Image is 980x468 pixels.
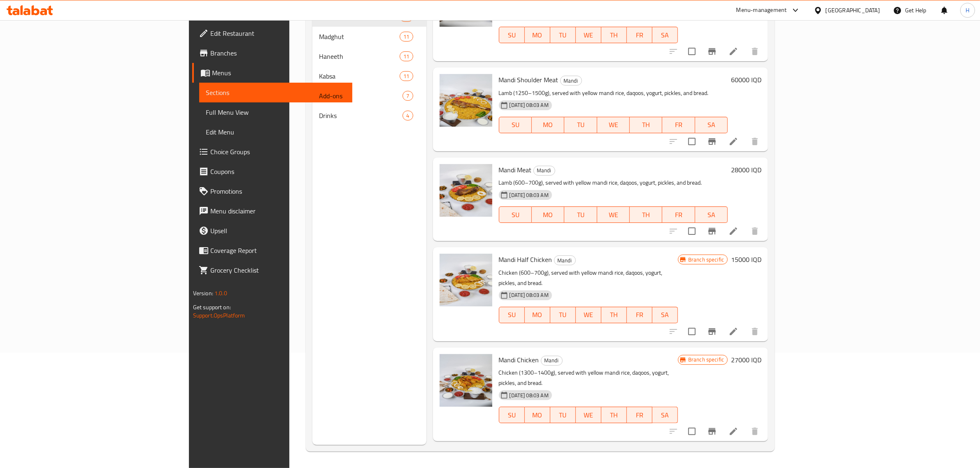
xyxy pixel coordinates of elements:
[499,368,678,388] p: Chicken (1300–1400g), served with yellow mandi rice, daqoos, yogurt, pickles, and bread.
[534,166,555,175] span: Mandi
[597,206,630,223] button: WE
[666,209,691,221] span: FR
[564,117,597,133] button: TU
[683,222,701,240] span: Select to update
[210,246,346,255] span: Coverage Report
[745,221,765,241] button: delete
[525,407,550,423] button: MO
[312,106,426,125] div: Drinks4
[550,27,576,43] button: TU
[499,74,559,86] span: Mandi Shoulder Meat
[192,23,353,43] a: Edit Restaurant
[729,426,738,436] a: Edit menu item
[729,226,738,236] a: Edit menu item
[199,122,353,142] a: Edit Menu
[576,407,601,423] button: WE
[630,309,649,321] span: FR
[528,409,547,421] span: MO
[506,392,552,399] span: [DATE] 08:03 AM
[400,32,413,42] div: items
[683,323,701,340] span: Select to update
[568,119,594,131] span: TU
[403,91,413,101] div: items
[312,27,426,46] div: Madghut11
[525,307,550,323] button: MO
[503,409,521,421] span: SU
[630,409,649,421] span: FR
[400,33,412,41] span: 11
[568,209,594,221] span: TU
[630,117,662,133] button: TH
[440,164,492,217] img: Mandi Meat
[683,423,701,440] span: Select to update
[499,117,532,133] button: SU
[579,409,598,421] span: WE
[210,226,346,236] span: Upsell
[662,117,695,133] button: FR
[627,407,652,423] button: FR
[210,265,346,275] span: Grocery Checklist
[210,167,346,176] span: Coupons
[627,27,652,43] button: FR
[193,288,213,299] span: Version:
[633,119,659,131] span: TH
[499,164,532,176] span: Mandi Meat
[499,206,532,223] button: SU
[319,91,403,101] div: Add-ons
[541,356,563,366] div: Mandi
[199,102,353,122] a: Full Menu View
[662,206,695,223] button: FR
[579,29,598,41] span: WE
[403,112,412,120] span: 4
[554,29,573,41] span: TU
[683,43,701,60] span: Select to update
[826,6,880,15] div: [GEOGRAPHIC_DATA]
[702,322,722,341] button: Branch-specific-item
[319,51,400,61] div: Haneeth
[698,209,724,221] span: SA
[503,209,528,221] span: SU
[400,72,412,80] span: 11
[627,307,652,323] button: FR
[403,111,413,120] div: items
[319,71,400,81] div: Kabsa
[601,307,627,323] button: TH
[312,46,426,66] div: Haneeth11
[210,206,346,216] span: Menu disclaimer
[729,327,738,336] a: Edit menu item
[745,422,765,441] button: delete
[656,309,675,321] span: SA
[652,27,678,43] button: SA
[702,221,722,241] button: Branch-specific-item
[656,29,675,41] span: SA
[550,407,576,423] button: TU
[532,117,564,133] button: MO
[192,181,353,201] a: Promotions
[601,119,626,131] span: WE
[506,291,552,299] span: [DATE] 08:03 AM
[210,147,346,157] span: Choice Groups
[731,74,761,86] h6: 60000 IQD
[499,354,539,366] span: Mandi Chicken
[192,43,353,63] a: Branches
[656,409,675,421] span: SA
[683,133,701,150] span: Select to update
[652,307,678,323] button: SA
[685,256,727,264] span: Branch specific
[192,162,353,181] a: Coupons
[633,209,659,221] span: TH
[745,42,765,61] button: delete
[698,119,724,131] span: SA
[192,221,353,241] a: Upsell
[400,51,413,61] div: items
[312,66,426,86] div: Kabsa11
[702,42,722,61] button: Branch-specific-item
[528,309,547,321] span: MO
[212,68,346,78] span: Menus
[499,407,525,423] button: SU
[579,309,598,321] span: WE
[729,46,738,56] a: Edit menu item
[312,4,426,129] nav: Menu sections
[605,29,624,41] span: TH
[541,356,562,365] span: Mandi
